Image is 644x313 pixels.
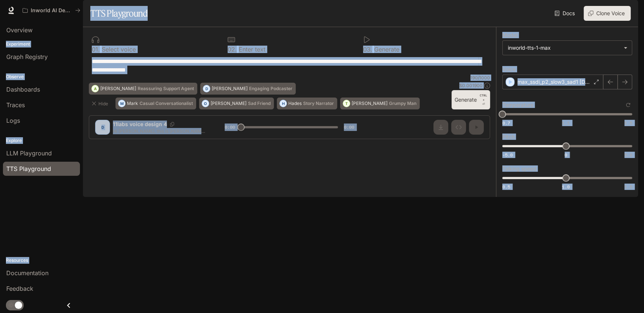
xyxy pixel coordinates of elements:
p: Sad Friend [248,101,271,106]
p: Reassuring Support Agent [138,86,194,91]
p: Generate [372,46,399,52]
button: Clone Voice [584,6,631,21]
p: Casual Conversationalist [140,101,193,106]
span: 0 [564,152,567,158]
a: Docs [553,6,578,21]
span: 1.5 [624,120,632,126]
button: A[PERSON_NAME]Reassuring Support Agent [89,83,197,95]
p: Story Narrator [303,101,334,106]
button: HHadesStory Narrator [277,98,337,109]
p: Hades [288,101,302,106]
p: Pitch [502,134,514,139]
p: CTRL + [480,93,487,102]
span: 1.5 [624,184,632,190]
p: Inworld AI Demos [31,7,72,14]
span: 0.7 [502,120,510,126]
p: Model [502,33,517,38]
div: inworld-tts-1-max [508,44,620,52]
button: O[PERSON_NAME]Sad Friend [199,98,274,109]
p: Temperature [502,102,533,108]
p: Grumpy Man [389,101,416,106]
div: O [202,98,209,109]
p: Mark [127,101,138,106]
p: [PERSON_NAME] [352,101,388,106]
p: Enter text [237,46,265,52]
div: T [343,98,350,109]
button: T[PERSON_NAME]Grumpy Man [340,98,420,109]
p: Engaging Podcaster [249,86,292,91]
span: 0.5 [502,184,510,190]
button: Hide [89,98,113,109]
p: [PERSON_NAME] [212,86,248,91]
button: D[PERSON_NAME]Engaging Podcaster [200,83,296,95]
span: 5.0 [624,152,632,158]
button: Reset to default [624,101,632,109]
span: 1.0 [562,184,570,190]
p: max_ssdi_p2_slow3_sad1 [DATE] ultravox [517,78,591,86]
div: A [92,83,98,95]
div: H [280,98,286,109]
button: MMarkCasual Conversationalist [115,98,196,109]
p: 190 / 1000 [470,75,490,81]
div: inworld-tts-1-max [503,41,632,55]
p: Voice [502,67,516,72]
p: 0 3 . [363,46,372,52]
p: 0 1 . [92,46,100,52]
span: 1.1 [562,120,570,126]
span: -5.0 [502,152,513,158]
p: 0 2 . [228,46,237,52]
div: M [118,98,125,109]
div: D [203,83,210,95]
h1: TTS Playground [90,6,148,21]
button: All workspaces [19,3,84,18]
p: [PERSON_NAME] [211,101,246,106]
p: Select voice [100,46,136,52]
p: $ 0.001900 [459,82,483,89]
p: Talking speed [502,166,536,171]
p: ⏎ [480,93,487,106]
p: [PERSON_NAME] [100,86,136,91]
button: GenerateCTRL +⏎ [452,90,490,109]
